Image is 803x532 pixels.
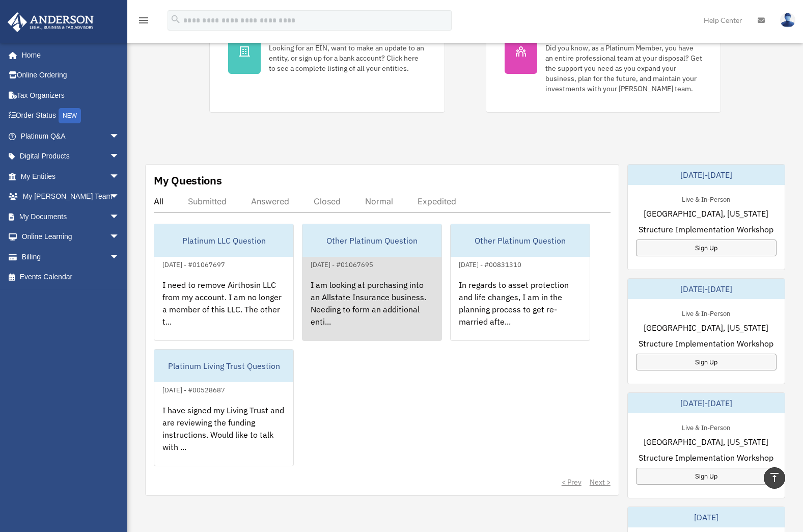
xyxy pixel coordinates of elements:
span: arrow_drop_down [109,126,130,147]
a: vertical_align_top [764,467,785,489]
div: Platinum Living Trust Question [154,350,293,382]
div: [DATE] - #00528687 [154,384,233,394]
div: I need to remove Airthosin LLC from my account. I am no longer a member of this LLC. The other t... [154,271,293,350]
span: [GEOGRAPHIC_DATA], [US_STATE] [644,322,768,334]
div: [DATE] - #01067695 [302,258,381,269]
div: My Questions [154,173,222,188]
span: [GEOGRAPHIC_DATA], [US_STATE] [644,436,768,448]
div: I have signed my Living Trust and are reviewing the funding instructions. Would like to talk with... [154,396,293,475]
div: Answered [251,196,289,206]
a: Events Calendar [7,267,135,287]
a: Order StatusNEW [7,105,135,126]
div: Live & In-Person [674,307,738,318]
div: [DATE] [628,507,785,527]
a: My Entitiesarrow_drop_down [7,166,135,187]
i: search [170,14,181,25]
a: Platinum Q&Aarrow_drop_down [7,126,135,146]
a: Online Ordering [7,65,135,86]
a: Billingarrow_drop_down [7,247,135,267]
div: Expedited [418,196,456,206]
div: Live & In-Person [674,421,738,432]
a: Sign Up [636,240,777,256]
span: Structure Implementation Workshop [639,223,773,235]
div: [DATE] - #00831310 [451,258,530,269]
div: Looking for an EIN, want to make an update to an entity, or sign up for a bank account? Click her... [269,43,426,73]
span: arrow_drop_down [109,187,130,207]
div: Other Platinum Question [451,224,590,257]
a: menu [137,18,150,26]
a: Platinum LLC Question[DATE] - #01067697I need to remove Airthosin LLC from my account. I am no lo... [154,224,294,341]
img: Anderson Advisors Platinum Portal [5,12,97,32]
img: User Pic [780,13,795,28]
i: vertical_align_top [768,471,781,484]
div: Closed [314,196,341,206]
a: Tax Organizers [7,85,135,105]
a: Digital Productsarrow_drop_down [7,146,135,167]
a: Platinum Living Trust Question[DATE] - #00528687I have signed my Living Trust and are reviewing t... [154,349,294,466]
span: Structure Implementation Workshop [639,451,773,464]
a: Home [7,45,130,65]
div: [DATE]-[DATE] [628,279,785,299]
div: Platinum LLC Question [154,224,293,257]
div: Other Platinum Question [302,224,441,257]
a: Sign Up [636,354,777,370]
a: Other Platinum Question[DATE] - #00831310In regards to asset protection and life changes, I am in... [450,224,590,341]
a: My [PERSON_NAME] Team Did you know, as a Platinum Member, you have an entire professional team at... [486,10,722,113]
a: My Documentsarrow_drop_down [7,206,135,227]
span: arrow_drop_down [109,206,130,227]
a: Online Learningarrow_drop_down [7,227,135,247]
a: My Entities Looking for an EIN, want to make an update to an entity, or sign up for a bank accoun... [209,10,445,113]
div: I am looking at purchasing into an Allstate Insurance business. Needing to form an additional ent... [302,271,441,350]
div: Did you know, as a Platinum Member, you have an entire professional team at your disposal? Get th... [545,43,703,94]
div: [DATE]-[DATE] [628,165,785,185]
span: arrow_drop_down [109,166,130,187]
a: My [PERSON_NAME] Teamarrow_drop_down [7,187,135,207]
div: Normal [365,196,393,206]
div: All [154,196,163,206]
span: arrow_drop_down [109,227,130,248]
div: Submitted [188,196,227,206]
span: Structure Implementation Workshop [639,337,773,350]
a: Other Platinum Question[DATE] - #01067695I am looking at purchasing into an Allstate Insurance bu... [302,224,442,341]
div: NEW [59,108,81,123]
span: arrow_drop_down [109,146,130,167]
span: arrow_drop_down [109,247,130,268]
i: menu [137,14,150,26]
a: Sign Up [636,468,777,485]
div: In regards to asset protection and life changes, I am in the planning process to get re-married a... [451,271,590,350]
div: [DATE] - #01067697 [154,258,233,269]
div: [DATE]-[DATE] [628,393,785,413]
span: [GEOGRAPHIC_DATA], [US_STATE] [644,207,768,220]
div: Live & In-Person [674,193,738,204]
